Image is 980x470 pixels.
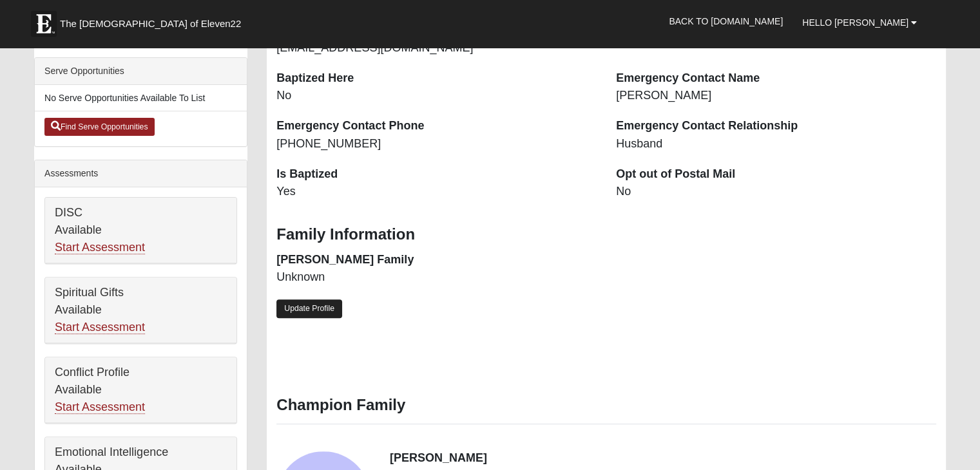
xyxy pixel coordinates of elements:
dd: [PERSON_NAME] [616,88,936,104]
dt: [PERSON_NAME] Family [276,252,597,268]
span: Hello [PERSON_NAME] [802,17,908,28]
dd: No [616,183,936,200]
h3: Family Information [276,225,936,244]
span: The [DEMOGRAPHIC_DATA] of Eleven22 [60,17,241,30]
dd: [PHONE_NUMBER] [276,136,597,153]
div: Conflict Profile Available [45,357,236,423]
dt: Emergency Contact Phone [276,118,597,135]
a: Back to [DOMAIN_NAME] [659,5,793,37]
a: Find Serve Opportunities [44,118,155,136]
div: Assessments [35,160,247,187]
a: Start Assessment [55,321,145,334]
a: The [DEMOGRAPHIC_DATA] of Eleven22 [24,5,282,37]
h4: [PERSON_NAME] [390,451,936,465]
a: Start Assessment [55,400,145,414]
a: Hello [PERSON_NAME] [793,6,927,39]
dd: No [276,88,597,104]
a: Start Assessment [55,241,145,254]
dt: Opt out of Postal Mail [616,166,936,183]
dd: Husband [616,136,936,153]
dd: Unknown [276,269,597,286]
dd: [EMAIL_ADDRESS][DOMAIN_NAME] [276,40,597,57]
dt: Baptized Here [276,70,597,87]
li: No Serve Opportunities Available To List [35,85,247,111]
div: DISC Available [45,198,236,263]
dd: Yes [276,183,597,200]
div: Serve Opportunities [35,58,247,85]
div: Spiritual Gifts Available [45,277,236,343]
h3: Champion Family [276,396,936,415]
img: Eleven22 logo [31,11,57,37]
dt: Emergency Contact Relationship [616,118,936,135]
dt: Is Baptized [276,166,597,183]
dt: Emergency Contact Name [616,70,936,87]
a: Update Profile [276,299,342,318]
